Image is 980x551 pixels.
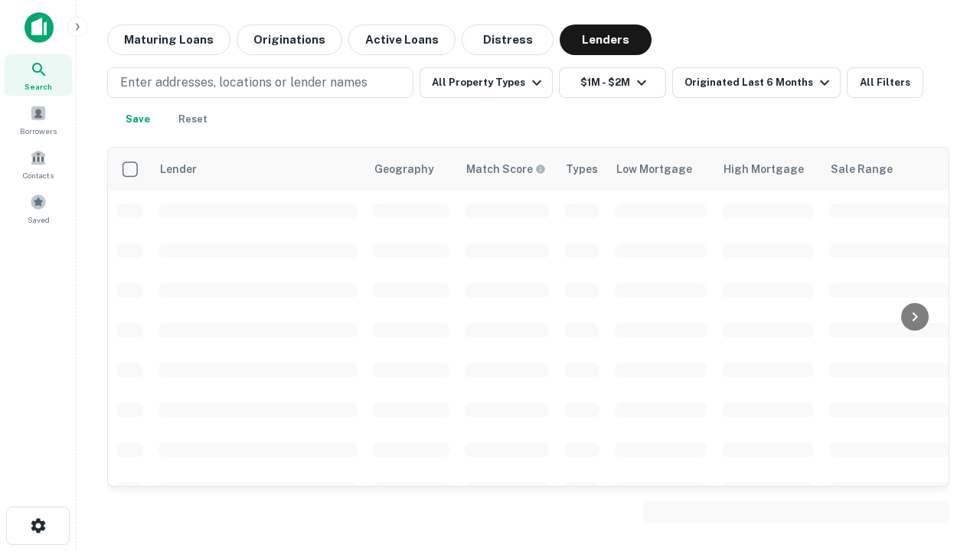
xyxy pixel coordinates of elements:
span: Borrowers [20,125,57,137]
button: Distress [462,24,554,55]
p: Enter addresses, locations or lender names [120,73,367,92]
h6: Match Score [466,161,543,178]
div: Types [566,160,598,178]
a: Borrowers [5,99,72,140]
button: $1M - $2M [559,67,666,98]
th: Capitalize uses an advanced AI algorithm to match your search with the best lender. The match sco... [457,148,557,191]
iframe: Chat Widget [903,429,980,502]
div: High Mortgage [724,160,804,178]
img: capitalize-icon.png [24,12,54,43]
th: Lender [151,148,365,191]
span: Search [24,80,52,93]
button: Enter addresses, locations or lender names [107,67,413,98]
th: Low Mortgage [607,148,714,191]
button: Originated Last 6 Months [672,67,841,98]
a: Contacts [5,143,72,184]
a: Saved [5,187,72,229]
button: Save your search to get updates of matches that match your search criteria. [113,104,162,135]
span: Saved [28,214,50,226]
span: Contacts [23,169,54,181]
button: Active Loans [348,24,456,55]
div: Capitalize uses an advanced AI algorithm to match your search with the best lender. The match sco... [466,161,546,178]
div: Sale Range [831,160,893,178]
button: Maturing Loans [107,24,230,55]
button: Reset [168,104,217,135]
div: Originated Last 6 Months [684,73,834,92]
button: All Filters [847,67,923,98]
th: Sale Range [822,148,959,191]
th: Geography [365,148,457,191]
button: Originations [237,24,342,55]
button: Lenders [560,24,652,55]
a: Search [5,54,72,96]
th: Types [557,148,607,191]
div: Low Mortgage [616,160,692,178]
button: All Property Types [420,67,553,98]
th: High Mortgage [714,148,822,191]
div: Lender [160,160,197,178]
div: Geography [374,160,434,178]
